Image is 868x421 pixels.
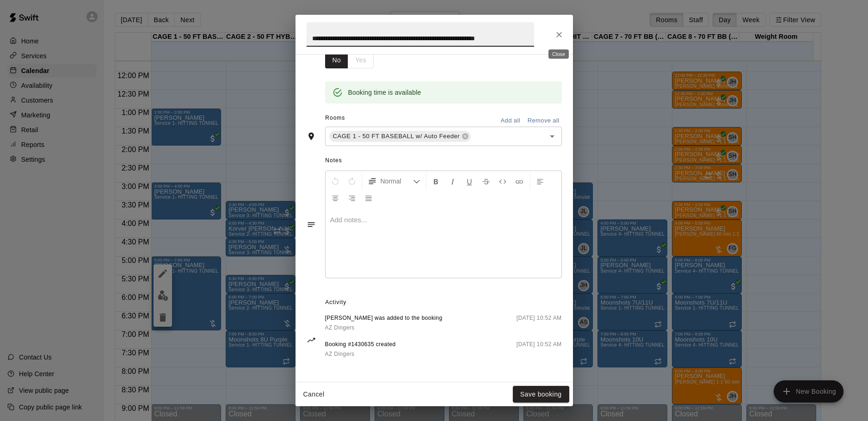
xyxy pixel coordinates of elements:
a: AZ Dingers [325,349,396,359]
button: Right Align [344,189,360,206]
div: Booking time is available [348,84,421,101]
button: Justify Align [361,189,376,206]
svg: Notes [307,220,316,229]
button: Close [551,26,567,43]
button: Remove all [525,114,562,128]
span: Rooms [325,115,345,121]
span: Activity [325,295,561,310]
button: Redo [344,173,360,189]
button: No [325,52,349,69]
button: Format Bold [428,173,444,189]
div: outlined button group [325,52,374,69]
button: Format Italics [445,173,461,189]
button: Insert Link [511,173,527,189]
button: Formatting Options [364,173,424,189]
span: Notes [325,153,561,168]
svg: Activity [307,336,316,345]
span: Booking #1430635 created [325,340,396,349]
a: AZ Dingers [325,323,443,333]
div: Close [548,49,569,59]
span: [PERSON_NAME] was added to the booking [325,314,443,323]
button: Center Align [327,189,343,206]
span: [DATE] 10:52 AM [517,314,562,333]
span: CAGE 1 - 50 FT BASEBALL w/ Auto Feeder [329,132,464,141]
button: Format Underline [462,173,477,189]
span: AZ Dingers [325,351,355,357]
button: Add all [496,114,525,128]
button: Insert Code [495,173,511,189]
span: [DATE] 10:52 AM [517,340,562,359]
span: AZ Dingers [325,324,355,331]
button: Save booking [513,386,569,403]
button: Left Align [532,173,548,189]
button: Undo [327,173,343,189]
svg: Rooms [307,132,316,141]
button: Open [546,130,559,143]
button: Cancel [299,386,329,403]
button: Format Strikethrough [478,173,494,189]
div: CAGE 1 - 50 FT BASEBALL w/ Auto Feeder [329,131,471,142]
span: Normal [381,177,413,186]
